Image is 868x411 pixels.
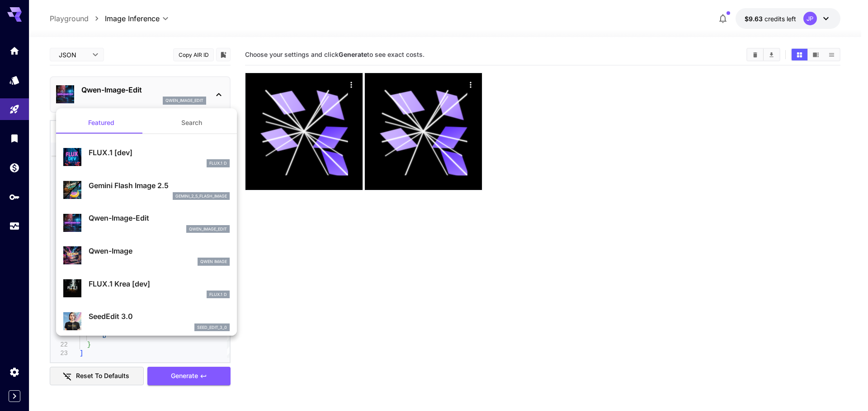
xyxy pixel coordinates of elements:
p: Qwen-Image [89,245,230,256]
p: SeedEdit 3.0 [89,311,230,322]
div: Qwen-Image-Editqwen_image_edit [63,209,230,236]
p: Qwen Image [200,259,227,265]
button: Search [146,112,237,134]
p: FLUX.1 [dev] [89,147,230,158]
p: qwen_image_edit [189,226,227,232]
div: FLUX.1 Krea [dev]FLUX.1 D [63,275,230,302]
p: FLUX.1 D [209,160,227,166]
p: Gemini Flash Image 2.5 [89,180,230,191]
p: seed_edit_3_0 [197,324,227,331]
p: Qwen-Image-Edit [89,212,230,223]
button: Featured [56,112,146,134]
div: FLUX.1 [dev]FLUX.1 D [63,143,230,171]
p: gemini_2_5_flash_image [175,193,227,199]
div: SeedEdit 3.0seed_edit_3_0 [63,307,230,335]
p: FLUX.1 Krea [dev] [89,278,230,289]
div: Gemini Flash Image 2.5gemini_2_5_flash_image [63,176,230,204]
div: Qwen-ImageQwen Image [63,242,230,269]
p: FLUX.1 D [209,291,227,298]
